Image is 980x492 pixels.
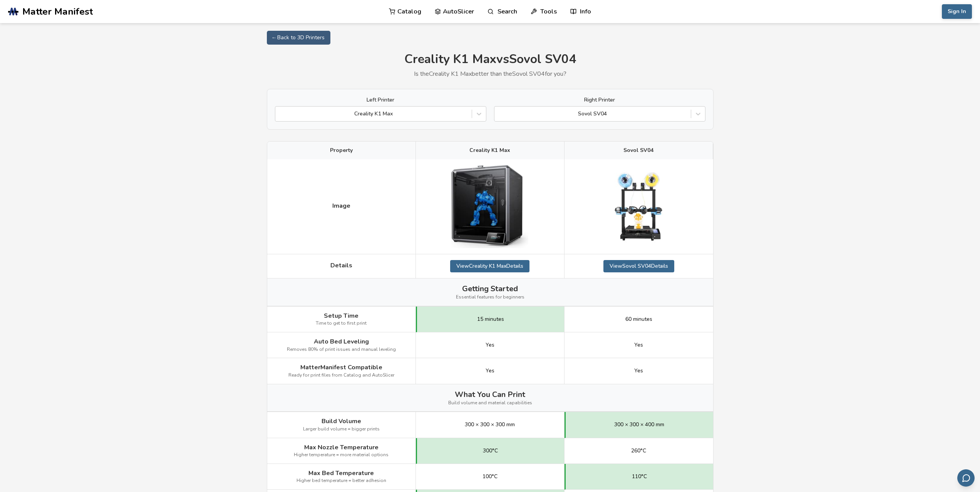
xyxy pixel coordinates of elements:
span: Ready for print files from Catalog and AutoSlicer [288,373,394,378]
span: Details [330,262,352,269]
span: 260°C [631,448,646,454]
span: Essential features for beginners [456,295,524,300]
span: Time to get to first print [316,321,367,326]
button: Sign In [942,4,972,19]
span: Yes [634,368,643,374]
span: Getting Started [462,284,518,293]
span: 110°C [632,474,647,480]
span: Build volume and material capabilities [448,400,532,406]
span: Larger build volume = bigger prints [303,427,380,432]
span: Max Nozzle Temperature [304,444,379,451]
input: Sovol SV04 [498,111,500,117]
span: MatterManifest Compatible [300,364,382,371]
span: Higher temperature = more material options [294,452,389,458]
span: Image [332,202,350,209]
span: Yes [486,342,494,348]
button: Send feedback via email [957,469,975,487]
span: Yes [634,342,643,348]
span: Max Bed Temperature [308,470,374,477]
span: 60 minutes [625,316,652,322]
span: Removes 80% of print issues and manual leveling [287,347,396,352]
span: Auto Bed Leveling [314,338,369,345]
span: 300 × 300 × 300 mm [465,422,515,428]
span: Property [330,147,353,153]
label: Right Printer [494,97,705,103]
span: Yes [486,368,494,374]
span: Sovol SV04 [623,147,653,153]
span: 100°C [482,474,498,480]
h1: Creality K1 Max vs Sovol SV04 [267,52,714,67]
img: Creality K1 Max [451,165,528,248]
p: Is the Creality K1 Max better than the Sovol SV04 for you? [267,70,714,77]
span: 300 × 300 × 400 mm [614,422,664,428]
span: What You Can Print [455,390,525,399]
span: 300°C [483,448,498,454]
span: 15 minutes [477,316,504,322]
a: ← Back to 3D Printers [267,31,330,45]
a: ViewCreality K1 MaxDetails [450,260,529,272]
input: Creality K1 Max [279,111,281,117]
span: Matter Manifest [22,6,93,17]
span: Build Volume [322,418,361,425]
a: ViewSovol SV04Details [603,260,674,272]
span: Creality K1 Max [469,147,510,153]
span: Setup Time [324,312,358,319]
img: Sovol SV04 [600,168,677,245]
label: Left Printer [275,97,486,103]
span: Higher bed temperature = better adhesion [297,478,386,484]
